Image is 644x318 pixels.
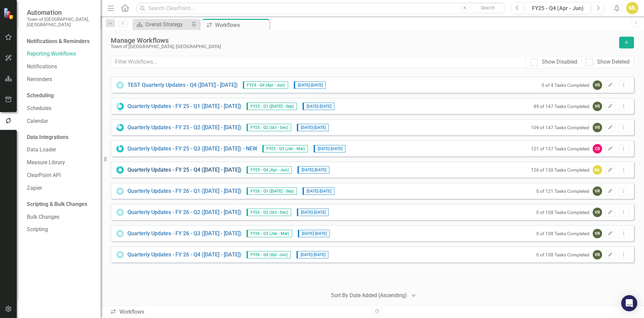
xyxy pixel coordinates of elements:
small: 0 of 108 Tasks Completed [536,210,589,215]
a: Bulk Changes [27,213,94,221]
span: [DATE] - [DATE] [297,251,328,258]
button: ML [626,2,638,14]
div: VR [593,186,602,196]
div: Show Disabled [542,58,577,66]
div: VR [593,250,602,259]
span: Search [481,5,495,10]
span: [DATE] - [DATE] [294,81,326,89]
a: Quarterly Updates - FY 26 - Q2 ([DATE] - [DATE]) [127,209,241,216]
small: 0 of 108 Tasks Completed [536,231,589,236]
div: Workflows [110,308,367,316]
a: Measure Library [27,159,94,167]
button: FY25 - Q4 (Apr - Jun) [526,2,590,14]
a: Notifications [27,63,94,71]
div: Open Intercom Messenger [621,295,637,311]
small: 0 of 108 Tasks Completed [536,252,589,257]
span: [DATE] - [DATE] [297,209,329,216]
span: FY26 - Q2 (Oct - Dec) [247,209,291,216]
span: [DATE] - [DATE] [303,103,334,110]
span: [DATE] - [DATE] [303,187,334,195]
span: FY26 - Q1 ([DATE] - Sep) [247,187,297,195]
span: FY25 - Q3 (Jan - Mar) [262,145,308,152]
a: Quarterly Updates - FY 25 - Q3 ([DATE] - [DATE]) - NEW [127,145,257,153]
a: Scripting [27,226,94,234]
a: Quarterly Updates - FY 26 - Q3 ([DATE] - [DATE]) [127,230,241,238]
a: Reminders [27,76,94,83]
input: Search ClearPoint... [136,2,506,14]
span: FY24 - Q4 (Apr - Jun) [243,81,288,89]
a: TEST Quarterly Updates - Q4 ([DATE] - [DATE]) [127,81,238,89]
span: Automation [27,8,94,16]
span: FY26 - Q4 (Apr -Jun) [247,251,291,258]
small: 126 of 130 Tasks Completed [531,167,589,173]
div: VR [593,208,602,217]
span: FY25 - Q1 ([DATE] - Sep) [247,103,297,110]
div: CS [593,144,602,153]
img: ClearPoint Strategy [3,8,15,20]
span: FY25 - Q2 (Oct - Dec) [247,124,291,131]
span: [DATE] - [DATE] [298,230,330,237]
span: [DATE] - [DATE] [297,124,329,131]
a: Calendar [27,117,94,125]
div: Manage Workflows [111,37,616,44]
div: VR [593,80,602,90]
div: Scheduling [27,92,54,100]
small: 109 of 147 Tasks Completed [531,125,589,130]
span: FY25 - Q4 (Apr - Jun) [247,166,292,174]
input: Filter Workflows... [111,56,526,68]
a: Reporting Workflows [27,50,94,58]
a: ClearPoint API [27,172,94,179]
a: Quarterly Updates - FY 25 - Q4 ([DATE] - [DATE]) [127,166,241,174]
small: 121 of 137 Tasks Completed [531,146,589,151]
span: FY26 - Q3 (Jan - Mar) [247,230,292,237]
span: [DATE] - [DATE] [314,145,345,152]
span: [DATE] - [DATE] [298,166,329,174]
div: Town of [GEOGRAPHIC_DATA], [GEOGRAPHIC_DATA] [111,44,616,49]
a: Zapier [27,184,94,192]
div: Workflows [215,21,268,29]
div: VR [593,102,602,111]
small: 0 of 4 Tasks Completed [542,82,589,88]
a: Overall Strategy [134,20,190,29]
button: Search [471,3,504,13]
small: 89 of 147 Tasks Completed [534,104,589,109]
small: 0 of 121 Tasks Completed [536,188,589,194]
div: Overall Strategy [145,20,190,29]
div: ML [593,165,602,175]
small: Town of [GEOGRAPHIC_DATA], [GEOGRAPHIC_DATA] [27,16,94,28]
a: Data Loader [27,146,94,154]
a: Quarterly Updates - FY 25 - Q2 ([DATE] - [DATE]) [127,124,241,132]
a: Quarterly Updates - FY 26 - Q4 ([DATE] - [DATE]) [127,251,241,259]
div: Data Integrations [27,134,68,141]
div: VR [593,123,602,132]
div: Scripting & Bulk Changes [27,201,87,208]
a: Schedules [27,105,94,112]
div: VR [593,229,602,238]
div: Show Deleted [597,58,630,66]
a: Quarterly Updates - FY 25 - Q1 ([DATE] - [DATE]) [127,103,241,110]
a: Quarterly Updates - FY 26 - Q1 ([DATE] - [DATE]) [127,187,241,195]
div: FY25 - Q4 (Apr - Jun) [528,4,588,12]
div: Notifications & Reminders [27,38,90,45]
